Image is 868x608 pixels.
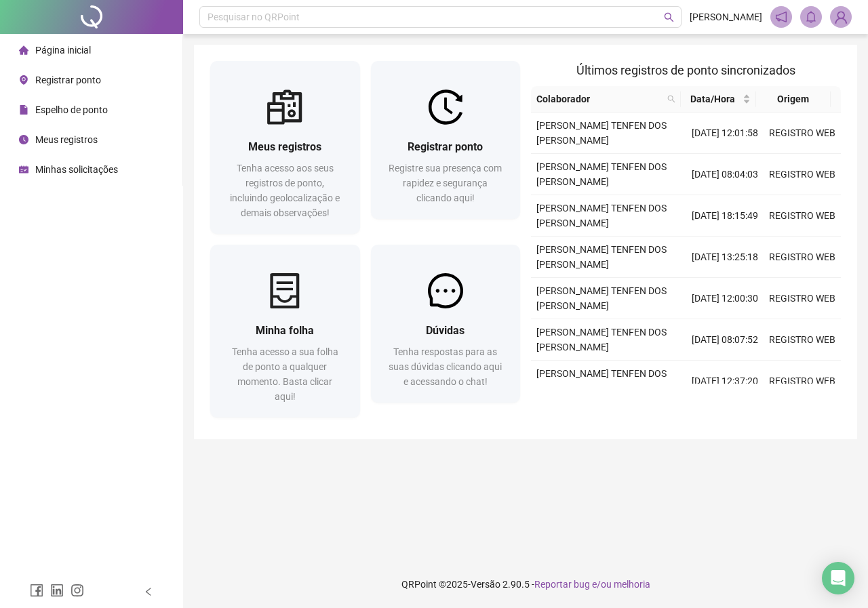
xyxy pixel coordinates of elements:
span: bell [805,11,817,23]
a: Meus registrosTenha acesso aos seus registros de ponto, incluindo geolocalização e demais observa... [210,61,360,234]
a: DúvidasTenha respostas para as suas dúvidas clicando aqui e acessando o chat! [371,245,521,403]
td: REGISTRO WEB [764,319,841,361]
span: search [665,89,678,109]
td: [DATE] 13:25:18 [686,237,764,278]
span: Registrar ponto [408,140,483,153]
span: Meus registros [35,134,98,145]
footer: QRPoint © 2025 - 2.90.5 - [183,561,868,608]
td: REGISTRO WEB [764,278,841,319]
span: Registre sua presença com rapidez e segurança clicando aqui! [389,163,502,203]
th: Origem [756,86,831,113]
span: file [19,105,28,115]
span: Últimos registros de ponto sincronizados [576,63,795,77]
th: Data/Hora [681,86,756,113]
span: linkedin [50,584,64,597]
span: [PERSON_NAME] [690,9,762,24]
td: REGISTRO WEB [764,154,841,195]
span: [PERSON_NAME] TENFEN DOS [PERSON_NAME] [536,368,667,394]
span: Dúvidas [426,324,465,337]
span: Data/Hora [686,92,740,106]
div: Open Intercom Messenger [822,562,854,594]
span: Tenha acesso a sua folha de ponto a qualquer momento. Basta clicar aqui! [232,346,338,402]
span: search [664,12,674,22]
span: Tenha acesso aos seus registros de ponto, incluindo geolocalização e demais observações! [230,163,340,218]
img: 89981 [831,7,851,27]
span: Página inicial [35,45,91,56]
td: [DATE] 08:04:03 [686,154,764,195]
td: [DATE] 18:15:49 [686,195,764,237]
a: Minha folhaTenha acesso a sua folha de ponto a qualquer momento. Basta clicar aqui! [210,245,360,418]
td: REGISTRO WEB [764,195,841,237]
td: REGISTRO WEB [764,237,841,278]
span: facebook [30,584,43,597]
span: Versão [471,579,500,590]
span: Registrar ponto [35,75,101,85]
span: Meus registros [248,140,321,153]
span: Minha folha [256,324,314,337]
span: home [19,45,28,55]
td: [DATE] 12:00:30 [686,278,764,319]
td: [DATE] 12:01:58 [686,113,764,154]
span: instagram [71,584,84,597]
span: schedule [19,165,28,174]
span: left [144,587,153,596]
td: REGISTRO WEB [764,113,841,154]
span: Minhas solicitações [35,164,118,175]
td: [DATE] 08:07:52 [686,319,764,361]
span: [PERSON_NAME] TENFEN DOS [PERSON_NAME] [536,203,667,228]
span: [PERSON_NAME] TENFEN DOS [PERSON_NAME] [536,327,667,352]
span: [PERSON_NAME] TENFEN DOS [PERSON_NAME] [536,244,667,270]
td: [DATE] 12:37:20 [686,361,764,402]
span: Espelho de ponto [35,104,108,115]
span: notification [775,11,787,23]
td: REGISTRO WEB [764,361,841,402]
span: search [667,95,675,103]
span: environment [19,75,28,85]
span: Tenha respostas para as suas dúvidas clicando aqui e acessando o chat! [389,346,502,387]
span: [PERSON_NAME] TENFEN DOS [PERSON_NAME] [536,120,667,146]
span: clock-circle [19,135,28,144]
a: Registrar pontoRegistre sua presença com rapidez e segurança clicando aqui! [371,61,521,219]
span: Reportar bug e/ou melhoria [534,579,650,590]
span: [PERSON_NAME] TENFEN DOS [PERSON_NAME] [536,285,667,311]
span: Colaborador [536,92,662,106]
span: [PERSON_NAME] TENFEN DOS [PERSON_NAME] [536,161,667,187]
